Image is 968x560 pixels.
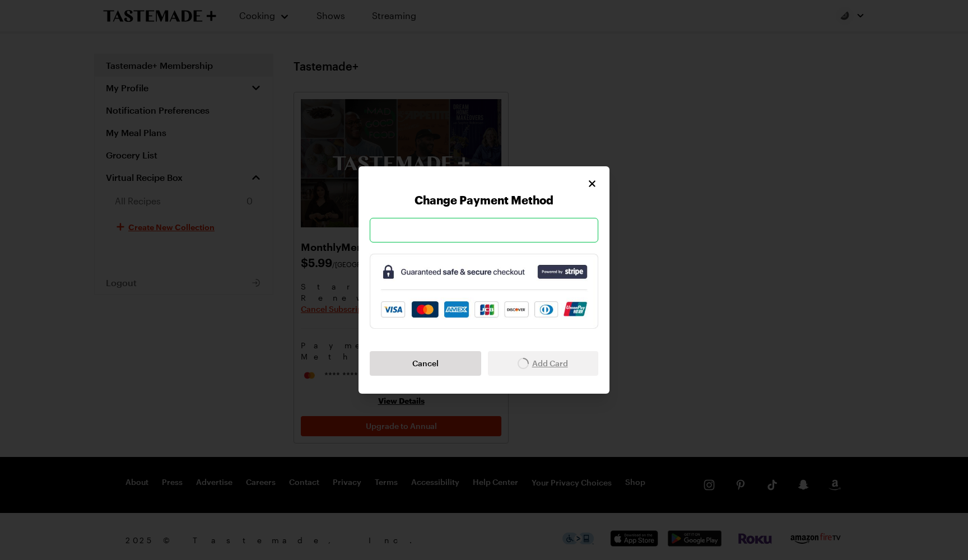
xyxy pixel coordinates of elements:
[370,351,481,376] button: Cancel
[376,223,592,237] iframe: Secure card payment input frame
[370,193,598,207] h2: Change Payment Method
[370,254,598,328] img: Guaranteed safe and secure checkout powered by Stripe
[586,178,598,190] button: Close
[412,358,439,369] span: Cancel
